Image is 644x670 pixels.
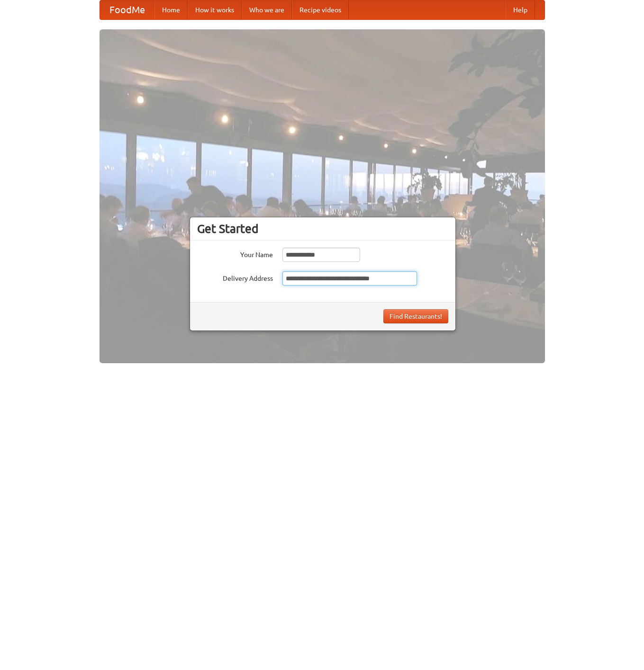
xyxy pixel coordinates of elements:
a: FoodMe [100,0,154,19]
label: Delivery Address [197,271,273,283]
a: Recipe videos [292,0,349,19]
h3: Get Started [197,222,448,236]
a: Who we are [242,0,292,19]
a: Help [506,0,535,19]
label: Your Name [197,248,273,259]
button: Find Restaurants! [383,309,448,323]
a: How it works [188,0,242,19]
a: Home [154,0,188,19]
